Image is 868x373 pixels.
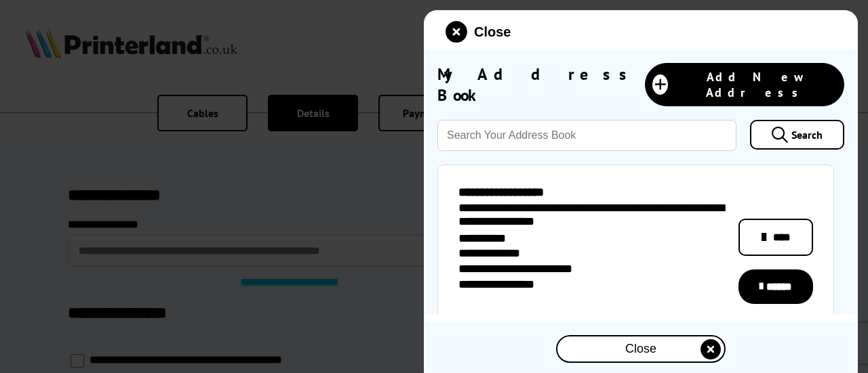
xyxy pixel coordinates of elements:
[446,21,511,43] button: close modal
[750,120,844,150] a: Search
[556,335,726,363] button: close modal
[625,342,656,356] span: Close
[437,120,736,151] input: Search Your Address Book
[791,128,823,141] span: Search
[474,24,511,40] span: Close
[675,69,837,100] span: Add New Address
[437,64,645,106] span: My Address Book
